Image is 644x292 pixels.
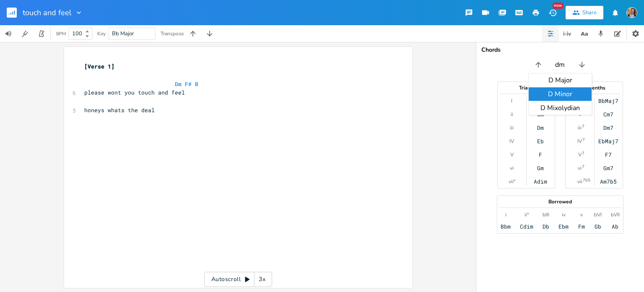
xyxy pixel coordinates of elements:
div: 3x [254,272,270,287]
div: IV [509,138,514,145]
div: EbMaj7 [598,138,618,145]
div: Db [543,223,549,230]
span: touch and feel [23,9,71,16]
div: D Major [529,74,592,87]
div: vi [510,165,514,171]
div: ii° [525,211,529,218]
div: Transpose [161,31,184,36]
div: Cm7 [603,111,613,118]
span: honeys whats the deal [84,106,155,114]
button: New [544,5,561,20]
div: Dm7 [603,124,613,131]
div: Share [582,9,597,16]
div: IV [577,138,582,145]
button: Share [566,6,603,19]
div: V [578,151,582,158]
div: i [505,211,506,218]
div: Dm [537,124,544,131]
div: Cm [537,111,544,118]
sup: 7b5 [583,177,590,184]
div: Eb [537,138,544,145]
div: Fm [578,223,585,230]
div: Gb [595,223,601,230]
div: New [553,3,563,9]
div: vii [577,178,582,185]
div: bVI [594,211,602,218]
div: Autoscroll [204,272,272,287]
img: Kirsty Knell [626,7,637,18]
div: Borrowed [497,199,623,204]
div: bIII [543,211,549,218]
span: [Verse 1] [84,63,114,70]
div: BPM [56,32,66,36]
div: Adim [534,178,547,185]
div: D Mixolydian [529,101,592,115]
span: please wont you touch and feel [84,89,185,96]
div: Gm [537,165,544,171]
div: iii [578,124,582,131]
div: Chords [481,47,639,53]
span: Bb Major [112,30,134,37]
sup: 7 [582,137,585,143]
div: F [539,151,542,158]
div: Am7b5 [600,178,617,185]
div: V [510,151,514,158]
div: Key [97,31,106,36]
div: vi [578,165,582,171]
div: iv [562,211,566,218]
div: Gm7 [603,165,613,171]
sup: 7 [582,150,584,157]
div: F7 [605,151,612,158]
div: vii° [509,178,515,185]
span: Dm [175,80,182,88]
div: Ab [612,223,618,230]
div: Ebm [558,223,569,230]
span: B [195,80,198,88]
span: F# [185,80,192,88]
div: Cdim [520,223,533,230]
div: Bbm [501,223,511,230]
sup: 7 [582,163,584,170]
div: D Minor [529,87,592,101]
div: bVII [611,211,620,218]
sup: 7 [582,123,584,130]
div: iii [510,124,514,131]
div: v [580,211,583,218]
